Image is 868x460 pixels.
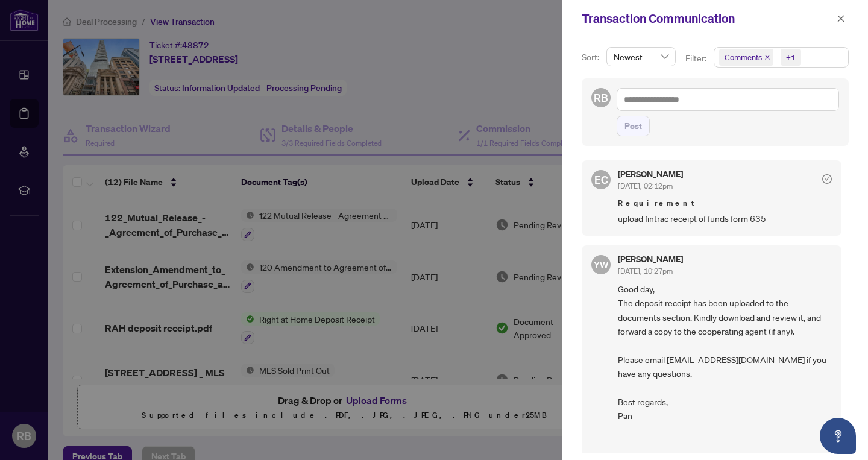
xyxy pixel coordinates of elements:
span: [DATE], 10:27pm [618,266,673,276]
span: EC [594,171,608,188]
p: Sort: [582,51,602,64]
h5: [PERSON_NAME] [618,255,683,263]
span: close [837,14,845,23]
div: Transaction Communication [582,10,833,28]
span: YW [594,257,609,272]
span: Newest [614,48,668,66]
p: Filter: [685,52,708,65]
button: Post [617,116,650,136]
span: check-circle [822,174,832,184]
button: Open asap [820,418,856,454]
span: upload fintrac receipt of funds form 635 [618,212,832,225]
div: +1 [786,51,796,63]
span: [DATE], 02:12pm [618,181,673,191]
h5: [PERSON_NAME] [618,170,683,178]
span: Comments [719,49,773,66]
span: Comments [725,51,762,63]
span: close [764,54,770,60]
span: RB [594,89,608,106]
span: Requirement [618,197,832,209]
